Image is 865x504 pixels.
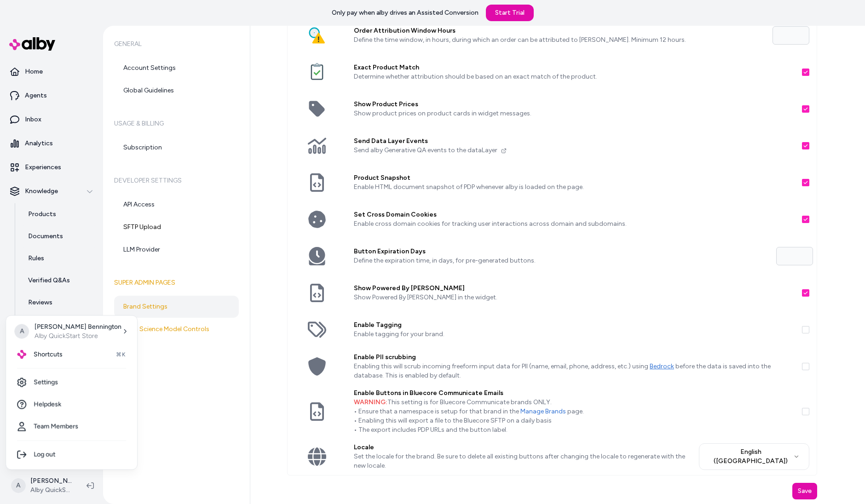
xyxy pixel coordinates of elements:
[10,444,133,466] div: Log out
[116,351,126,358] span: ⌘K
[17,350,26,359] img: alby Logo
[10,416,133,438] a: Team Members
[34,350,63,359] span: Shortcuts
[35,332,121,341] p: Alby QuickStart Store
[34,400,61,409] span: Helpdesk
[35,322,121,332] p: [PERSON_NAME] Bennington
[10,372,133,394] a: Settings
[14,324,29,339] span: A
